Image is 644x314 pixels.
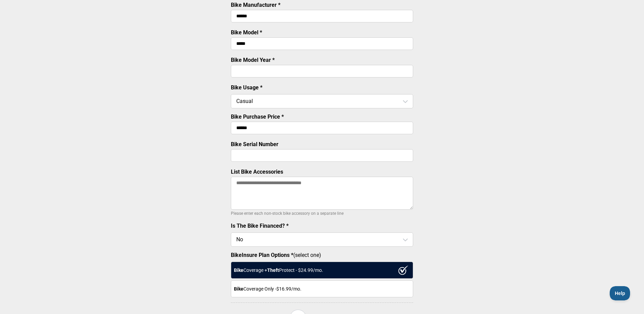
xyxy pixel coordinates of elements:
[231,57,275,63] label: Bike Model Year *
[231,169,283,175] label: List Bike Accessories
[231,2,280,8] label: Bike Manufacturer *
[610,286,630,300] iframe: Toggle Customer Support
[231,29,262,36] label: Bike Model *
[231,252,413,258] label: (select one)
[231,252,293,258] strong: BikeInsure Plan Options *
[231,209,413,217] p: Please enter each non-stock bike accessory on a separate line
[231,223,289,229] label: Is The Bike Financed? *
[398,265,408,275] img: ux1sgP1Haf775SAghJI38DyDlYP+32lKFAAAAAElFTkSuQmCC
[231,141,278,147] label: Bike Serial Number
[234,286,243,292] strong: Bike
[267,267,279,273] strong: Theft
[231,280,413,297] div: Coverage Only - $16.99 /mo.
[231,262,413,279] div: Coverage + Protect - $ 24.99 /mo.
[231,84,262,91] label: Bike Usage *
[231,114,284,120] label: Bike Purchase Price *
[234,267,243,273] strong: Bike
